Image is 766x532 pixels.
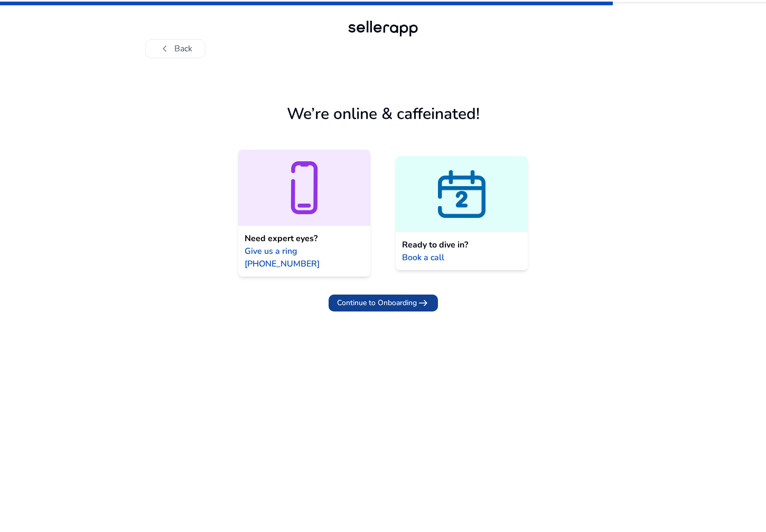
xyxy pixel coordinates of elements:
a: Need expert eyes?Give us a ring [PHONE_NUMBER] [238,150,370,277]
span: Book a call [402,251,444,264]
h1: We’re online & caffeinated! [287,105,480,124]
span: Continue to Onboarding [337,297,417,308]
span: Need expert eyes? [245,232,317,245]
span: Give us a ring [PHONE_NUMBER] [245,245,364,270]
button: chevron_leftBack [145,39,205,58]
span: arrow_right_alt [417,297,429,309]
button: Continue to Onboardingarrow_right_alt [329,295,438,311]
span: Ready to dive in? [402,239,468,251]
span: chevron_left [158,42,171,55]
